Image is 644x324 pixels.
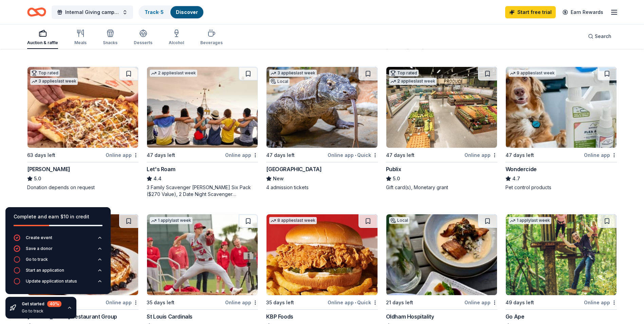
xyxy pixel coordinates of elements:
[34,175,41,183] span: 5.0
[509,70,556,77] div: 9 applies last week
[506,214,617,295] img: Image for Go Ape
[169,40,184,46] div: Alcohol
[47,301,61,307] div: 40 %
[169,26,184,49] button: Alcohol
[134,40,152,46] div: Desserts
[106,298,139,307] div: Online app
[147,151,175,159] div: 47 days left
[26,235,52,240] div: Create event
[106,151,139,159] div: Online app
[355,152,356,158] span: •
[266,184,378,191] div: 4 admission tickets
[509,217,551,224] div: 1 apply last week
[103,26,117,49] button: Snacks
[386,214,497,295] img: Image for Oldham Hospitality
[266,214,377,295] img: Image for KBP Foods
[103,40,117,46] div: Snacks
[266,67,377,148] img: Image for Nashville Zoo
[386,184,497,191] div: Gift card(s), Monetary grant
[134,26,152,49] button: Desserts
[147,184,258,198] div: 3 Family Scavenger [PERSON_NAME] Six Pack ($270 Value), 2 Date Night Scavenger [PERSON_NAME] Two ...
[584,151,617,159] div: Online app
[558,6,607,18] a: Earn Rewards
[30,70,60,76] div: Top rated
[14,267,103,278] button: Start an application
[266,165,321,173] div: [GEOGRAPHIC_DATA]
[14,234,103,245] button: Create event
[147,165,175,173] div: Let's Roam
[225,151,258,159] div: Online app
[26,246,53,251] div: Save a donor
[505,165,537,173] div: Wondercide
[266,312,293,321] div: KBP Foods
[389,78,437,85] div: 2 applies last week
[386,165,401,173] div: Publix
[505,184,617,191] div: Pet control products
[269,217,317,224] div: 8 applies last week
[393,175,400,183] span: 5.0
[74,26,87,49] button: Meals
[147,214,258,295] img: Image for St Louis Cardinals
[386,299,413,307] div: 21 days left
[14,278,103,289] button: Update application status
[386,67,497,191] a: Image for PublixTop rated2 applieslast week47 days leftOnline appPublix5.0Gift card(s), Monetary ...
[273,175,284,183] span: New
[14,245,103,256] button: Save a donor
[328,151,378,159] div: Online app Quick
[266,299,294,307] div: 35 days left
[386,312,434,321] div: Oldham Hospitality
[512,175,520,183] span: 4.7
[74,40,87,46] div: Meals
[389,217,409,224] div: Local
[505,67,617,191] a: Image for Wondercide9 applieslast week47 days leftOnline appWondercide4.7Pet control products
[26,268,64,273] div: Start an application
[27,165,70,173] div: [PERSON_NAME]
[14,213,103,221] div: Complete and earn $10 in credit
[225,298,258,307] div: Online app
[150,70,197,77] div: 2 applies last week
[328,298,378,307] div: Online app Quick
[153,175,162,183] span: 4.4
[27,67,139,191] a: Image for Casey'sTop rated3 applieslast week63 days leftOnline app[PERSON_NAME]5.0Donation depend...
[147,67,258,198] a: Image for Let's Roam2 applieslast week47 days leftOnline appLet's Roam4.43 Family Scavenger [PERS...
[27,4,46,20] a: Home
[26,257,48,262] div: Go to track
[464,151,497,159] div: Online app
[583,30,617,43] button: Search
[505,299,534,307] div: 49 days left
[14,256,103,267] button: Go to track
[505,312,525,321] div: Go Ape
[27,67,138,148] img: Image for Casey's
[355,300,356,305] span: •
[30,78,78,85] div: 3 applies last week
[506,67,617,148] img: Image for Wondercide
[22,301,61,307] div: Get started
[27,151,55,159] div: 63 days left
[266,67,378,191] a: Image for Nashville Zoo3 applieslast weekLocal47 days leftOnline app•Quick[GEOGRAPHIC_DATA]New4 a...
[27,26,58,49] button: Auction & raffle
[147,67,258,148] img: Image for Let's Roam
[595,32,611,40] span: Search
[176,9,198,15] a: Discover
[65,8,119,16] span: Internal Giving campagin
[269,70,317,77] div: 3 applies last week
[389,70,419,76] div: Top rated
[464,298,497,307] div: Online app
[52,5,133,19] button: Internal Giving campagin
[584,298,617,307] div: Online app
[147,299,174,307] div: 35 days left
[150,217,192,224] div: 1 apply last week
[200,26,223,49] button: Beverages
[26,278,77,284] div: Update application status
[505,6,556,18] a: Start free trial
[145,9,164,15] a: Track· 5
[266,151,295,159] div: 47 days left
[200,40,223,46] div: Beverages
[386,151,415,159] div: 47 days left
[269,78,290,85] div: Local
[386,67,497,148] img: Image for Publix
[147,312,192,321] div: St Louis Cardinals
[27,40,58,46] div: Auction & raffle
[27,184,139,191] div: Donation depends on request
[505,151,534,159] div: 47 days left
